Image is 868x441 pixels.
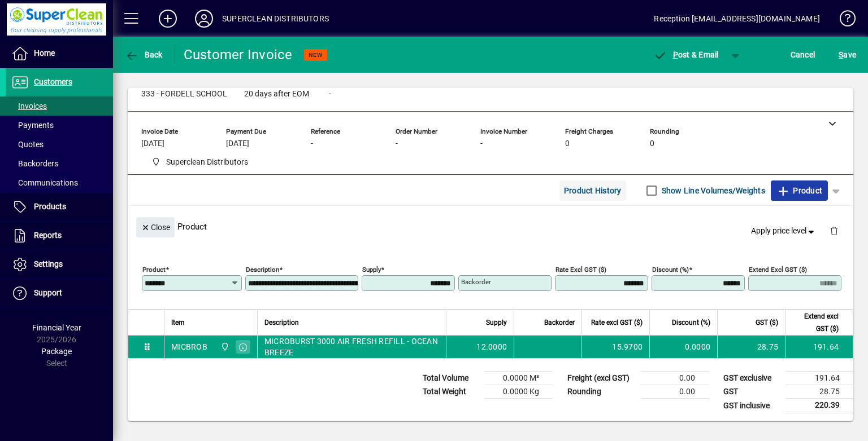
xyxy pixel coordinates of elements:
span: Home [34,48,55,58]
mat-label: Supply [362,266,381,274]
mat-label: Product [142,266,166,274]
label: Show Line Volumes/Weights [659,185,765,196]
a: Support [6,279,113,307]
div: SUPERCLEAN DISTRIBUTORS [222,10,329,28]
app-page-header-button: Close [133,222,177,232]
span: Superclean Distributors [218,341,231,353]
span: 12.0000 [476,341,507,352]
span: Rate excl GST ($) [591,316,643,329]
td: 0.0000 M³ [485,372,553,385]
span: Close [141,218,170,237]
td: 28.75 [717,336,785,358]
button: Profile [186,8,222,29]
mat-label: Backorder [461,278,491,286]
td: GST inclusive [718,399,785,413]
span: Description [264,316,299,329]
span: 0 [565,139,570,148]
span: MICROBURST 3000 AIR FRESH REFILL - OCEAN BREEZE [264,336,439,358]
span: Customers [34,77,72,86]
a: Products [6,193,113,221]
button: Product History [559,180,626,201]
span: Package [41,347,72,356]
td: Freight (excl GST) [562,372,641,385]
span: Products [34,202,66,211]
span: NEW [309,51,323,59]
td: 191.64 [785,372,853,385]
a: Communications [6,173,113,192]
a: Backorders [6,154,113,173]
td: Rounding [562,385,641,399]
app-page-header-button: Delete [821,226,848,236]
span: - [396,139,398,148]
td: GST exclusive [718,372,785,385]
span: [DATE] [226,139,249,148]
div: MICBROB [171,341,207,352]
td: GST [718,385,785,399]
span: Supply [486,316,507,329]
a: Invoices [6,96,113,116]
a: Reports [6,222,113,250]
td: Total Weight [417,385,485,399]
span: Financial Year [32,323,81,332]
button: Save [836,45,859,65]
span: Settings [34,259,63,268]
span: 20 days after EOM [244,90,309,99]
button: Add [150,8,186,29]
td: 220.39 [785,399,853,413]
span: Quotes [11,140,44,149]
button: Apply price level [747,221,821,241]
button: Back [122,45,166,65]
a: Settings [6,250,113,279]
span: Superclean Distributors [166,156,248,168]
a: Payments [6,116,113,135]
span: Reports [34,231,62,240]
a: Home [6,39,113,68]
span: - [311,139,313,148]
div: Customer Invoice [184,46,293,64]
button: Close [136,217,175,237]
span: Back [125,50,163,59]
span: S [839,50,843,59]
td: 0.0000 Kg [485,385,553,399]
span: P [673,50,678,59]
span: 0 [650,139,654,148]
span: Support [34,288,62,297]
button: Post & Email [648,45,724,65]
td: 0.00 [641,372,709,385]
button: Delete [821,217,848,244]
span: Apply price level [751,225,817,237]
span: GST ($) [756,316,778,329]
span: Extend excl GST ($) [792,310,839,335]
button: Cancel [788,45,818,65]
span: Cancel [791,46,815,64]
a: Knowledge Base [831,2,854,39]
span: ave [839,46,856,64]
span: [DATE] [141,139,164,148]
span: ost & Email [653,50,719,59]
mat-label: Rate excl GST ($) [555,266,606,274]
span: Product History [564,182,622,200]
span: Product [776,182,822,200]
span: Backorders [11,159,58,168]
a: Quotes [6,135,113,154]
app-page-header-button: Back [113,45,175,65]
mat-label: Discount (%) [652,266,689,274]
button: Product [771,180,828,201]
span: - [480,139,483,148]
span: Payments [11,121,54,130]
div: Product [128,206,853,247]
span: Discount (%) [672,316,710,329]
span: Item [171,316,185,329]
span: Invoices [11,102,47,111]
div: Reception [EMAIL_ADDRESS][DOMAIN_NAME] [654,10,820,28]
span: 333 - FORDELL SCHOOL [141,90,227,99]
td: 0.00 [641,385,709,399]
td: 0.0000 [649,336,717,358]
span: Communications [11,178,78,187]
div: 15.9700 [589,341,643,352]
mat-label: Extend excl GST ($) [749,266,807,274]
td: Total Volume [417,372,485,385]
mat-label: Description [246,266,279,274]
td: 191.64 [785,336,853,358]
span: - [329,90,331,99]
